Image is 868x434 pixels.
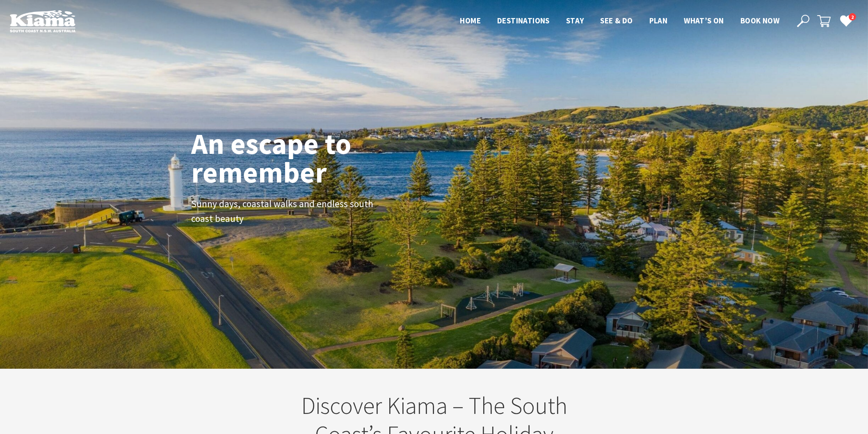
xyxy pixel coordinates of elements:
span: Destinations [497,16,550,25]
span: What’s On [684,16,724,25]
span: Book now [740,16,779,25]
img: Kiama Logo [10,10,75,32]
p: Sunny days, coastal walks and endless south coast beauty [191,196,376,227]
span: See & Do [600,16,633,25]
span: 2 [849,13,856,21]
a: 2 [840,14,852,27]
h1: An escape to remember [191,129,417,187]
span: Stay [566,16,584,25]
span: Plan [649,16,668,25]
span: Home [460,16,481,25]
nav: Main Menu [452,14,788,28]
